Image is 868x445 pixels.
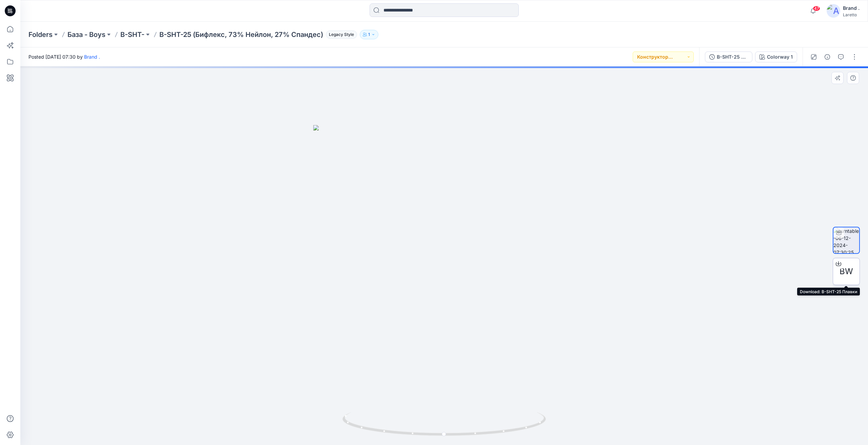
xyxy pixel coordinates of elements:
span: BW [840,265,853,278]
button: Colorway 1 [755,52,797,62]
a: Brand . [84,54,100,60]
button: Details [822,52,833,62]
button: 1 [360,30,378,39]
span: Posted [DATE] 07:30 by [28,53,100,60]
div: Brand . [843,4,860,12]
img: avatar [827,4,840,18]
div: B-SHT-25 Плавки [717,53,748,61]
p: B-SHT-25 (Бифлекс, 73% Нейлон, 27% Спандес) [159,30,323,39]
button: Legacy Style [323,30,357,39]
a: Folders [28,30,53,39]
span: Legacy Style [326,31,357,39]
div: Laretto [843,12,860,17]
img: turntable-06-12-2024-07:30:25 [833,227,859,253]
p: 1 [368,31,370,38]
span: 47 [813,6,820,11]
a: B-SHT- [120,30,144,39]
div: Colorway 1 [767,53,793,61]
a: База - Boys [67,30,105,39]
button: B-SHT-25 Плавки [705,52,752,62]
